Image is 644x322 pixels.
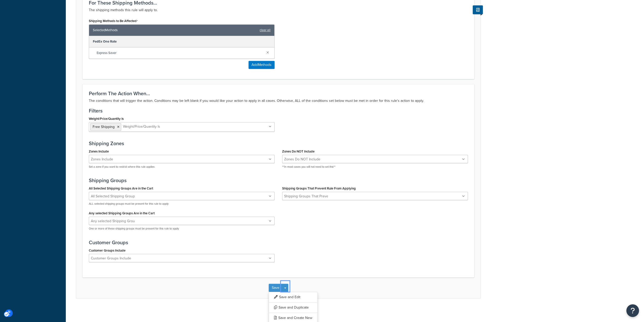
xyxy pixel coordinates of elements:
h3: Shipping Groups [89,178,468,183]
label: Zones Include [89,149,109,153]
label: Shipping Methods to Be Affected [89,19,138,23]
i: Unlabelled [269,220,272,223]
p: **In most cases you will not need to set this** [282,165,468,169]
i: Unlabelled [269,158,272,161]
div: FedEx One Rate [89,36,274,47]
i: Unlabelled [269,125,272,128]
button: Save and Duplicate [269,302,318,313]
input: Shipping Groups That Prevent Rule From Applying [284,194,328,199]
label: Zones Do NOT Include [282,149,315,153]
span: Free Shipping [93,124,115,129]
input: All Selected Shipping Groups Are in the Cart [90,194,135,199]
h3: Shipping Zones [89,141,468,146]
h3: Filters [89,108,468,113]
span: Express Saver [97,49,262,56]
button: Open Resource Center [626,304,639,317]
p: ALL selected shipping groups must be present for this rule to apply [89,202,275,206]
label: Weight/Price/Quantity Is [89,117,124,121]
label: Any selected Shipping Groups Are in the Cart [89,211,155,215]
input: Any selected Shipping Groups Are in the Cart [90,218,135,224]
a: Close [265,49,271,55]
i: Unlabelled [462,195,465,198]
p: The shipping methods this rule will apply to. [89,7,468,13]
button: Show Help Docs [473,5,483,14]
h3: Customer Groups [89,240,468,245]
p: The conditions that will trigger the action. Conditions may be left blank if you would like your ... [89,98,468,104]
a: clear all [260,27,271,34]
span: Selected Methods [93,27,257,34]
button: Save and Edit [269,292,318,302]
button: AddMethods [248,61,275,69]
input: Customer Groups Include [90,256,135,261]
i: Unlabelled [462,158,465,161]
label: Shipping Groups That Prevent Rule From Applying [282,186,356,190]
i: Unlabelled [269,195,272,198]
input: Weight/Price/Quantity Is [122,124,167,129]
i: Unlabelled [269,257,272,260]
p: One or more of these shipping groups must be present for this rule to apply [89,227,275,231]
label: Customer Groups Include [89,249,126,252]
p: Set a zone if you want to restrict where this rule applies [89,165,275,169]
label: All Selected Shipping Groups Are in the Cart [89,186,153,190]
button: Save [269,284,282,292]
input: Zones Do NOT Include [284,157,328,162]
input: Zones Include [90,157,135,162]
h3: Perform The Action When... [89,91,468,96]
